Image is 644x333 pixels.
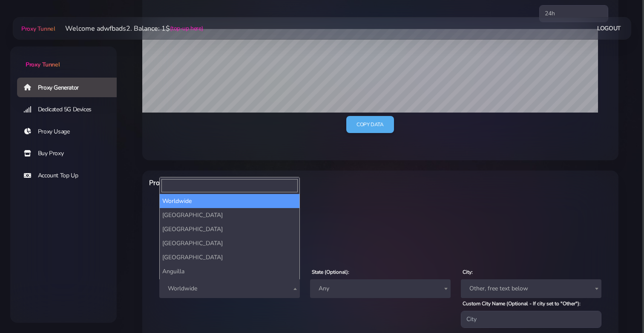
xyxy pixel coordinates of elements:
[55,23,203,34] li: Welcome adwfbads2. Balance: 1$
[346,116,394,133] a: Copy data
[170,24,203,33] a: (top-up here)
[17,144,124,163] a: Buy Proxy
[10,46,117,69] a: Proxy Tunnel
[160,236,299,250] li: [GEOGRAPHIC_DATA]
[160,222,299,236] li: [GEOGRAPHIC_DATA]
[21,25,55,33] span: Proxy Tunnel
[160,250,299,264] li: [GEOGRAPHIC_DATA]
[160,208,299,222] li: [GEOGRAPHIC_DATA]
[17,122,124,142] a: Proxy Usage
[160,264,299,278] li: Anguilla
[463,268,473,276] label: City:
[461,311,601,328] input: City
[160,194,299,208] li: Worldwide
[17,78,124,97] a: Proxy Generator
[149,177,415,188] h6: Proxy Manager
[159,279,300,298] span: Worldwide
[603,292,633,322] iframe: Webchat Widget
[20,22,55,35] a: Proxy Tunnel
[310,279,451,298] span: Any
[160,278,299,292] li: [GEOGRAPHIC_DATA]
[164,283,295,295] span: Worldwide
[461,279,601,298] span: Other, free text below
[161,179,298,192] input: Search
[597,20,621,36] a: Logout
[466,283,596,295] span: Other, free text below
[315,283,446,295] span: Any
[17,166,124,185] a: Account Top Up
[26,61,60,69] span: Proxy Tunnel
[463,300,581,307] label: Custom City Name (Optional - If city set to "Other"):
[17,100,124,119] a: Dedicated 5G Devices
[154,256,607,266] div: Location:
[312,268,349,276] label: State (Optional):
